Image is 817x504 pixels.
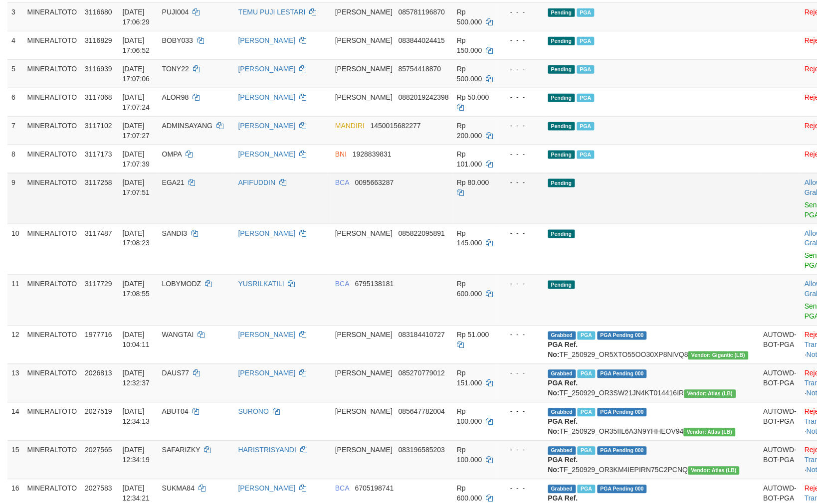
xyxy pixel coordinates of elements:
[238,369,296,377] a: [PERSON_NAME]
[7,88,23,116] td: 6
[123,408,150,426] span: [DATE] 12:34:13
[238,331,296,339] a: [PERSON_NAME]
[399,229,445,237] span: Copy 085822095891 to clipboard
[577,151,595,159] span: Marked by bylanggota2
[548,332,576,340] span: Grabbed
[684,390,736,398] span: Vendor URL: https://dashboard.q2checkout.com/secure
[502,445,540,455] div: - - -
[502,279,540,289] div: - - -
[502,121,540,131] div: - - -
[544,326,760,364] td: TF_250929_OR5XTO55OO30XP8NIVQ8
[548,230,575,238] span: Pending
[598,370,647,378] span: PGA Pending
[162,150,182,158] span: OMPA
[162,93,189,101] span: ALOR98
[162,122,212,130] span: ADMINSAYANG
[7,364,23,402] td: 13
[7,31,23,59] td: 4
[123,150,150,168] span: [DATE] 17:07:39
[85,122,112,130] span: 3117102
[355,280,394,288] span: Copy 6795138181 to clipboard
[85,446,112,454] span: 2027565
[23,59,81,88] td: MINERALTOTO
[335,122,365,130] span: MANDIRI
[760,441,801,479] td: AUTOWD-BOT-PGA
[23,364,81,402] td: MINERALTOTO
[123,122,150,140] span: [DATE] 17:07:27
[578,332,595,340] span: Marked by bylanggota2
[578,485,595,494] span: Marked by bylanggota2
[371,122,421,130] span: Copy 1450015682277 to clipboard
[85,369,112,377] span: 2026813
[85,178,112,186] span: 3117258
[23,326,81,364] td: MINERALTOTO
[7,173,23,224] td: 9
[353,150,392,158] span: Copy 1928839831 to clipboard
[238,446,296,454] a: HARISTRISYANDI
[238,229,296,237] a: [PERSON_NAME]
[548,94,575,102] span: Pending
[457,446,482,464] span: Rp 100.000
[457,150,482,168] span: Rp 101.000
[238,280,284,288] a: YUSRILKATILI
[238,150,296,158] a: [PERSON_NAME]
[23,275,81,326] td: MINERALTOTO
[502,177,540,187] div: - - -
[23,88,81,116] td: MINERALTOTO
[399,8,445,16] span: Copy 085781196870 to clipboard
[688,467,740,475] span: Vendor URL: https://dashboard.q2checkout.com/secure
[502,149,540,159] div: - - -
[577,8,595,17] span: Marked by bylanggota2
[335,369,393,377] span: [PERSON_NAME]
[688,351,749,360] span: Vendor URL: https://dashboard.q2checkout.com/secure
[399,36,445,44] span: Copy 083844024415 to clipboard
[502,92,540,102] div: - - -
[502,35,540,45] div: - - -
[7,326,23,364] td: 12
[7,59,23,88] td: 5
[548,179,575,187] span: Pending
[7,224,23,275] td: 10
[7,275,23,326] td: 11
[162,280,202,288] span: LOBYMODZ
[7,116,23,145] td: 7
[23,145,81,173] td: MINERALTOTO
[7,145,23,173] td: 8
[162,408,189,416] span: ABUT04
[335,178,349,186] span: BCA
[238,36,296,44] a: [PERSON_NAME]
[760,364,801,402] td: AUTOWD-BOT-PGA
[548,379,578,397] b: PGA Ref. No:
[548,456,578,474] b: PGA Ref. No:
[760,326,801,364] td: AUTOWD-BOT-PGA
[23,31,81,59] td: MINERALTOTO
[598,408,647,417] span: PGA Pending
[577,122,595,131] span: Marked by bylanggota2
[335,280,349,288] span: BCA
[548,341,578,359] b: PGA Ref. No:
[598,447,647,455] span: PGA Pending
[457,369,482,387] span: Rp 151.000
[85,8,112,16] span: 3116680
[578,370,595,378] span: Marked by bylanggota2
[577,37,595,45] span: Marked by bylanggota2
[457,8,482,26] span: Rp 500.000
[335,446,393,454] span: [PERSON_NAME]
[399,93,449,101] span: Copy 0882019242398 to clipboard
[544,364,760,402] td: TF_250929_OR3SW21JN4KT014416IR
[548,408,576,417] span: Grabbed
[162,65,189,73] span: TONY22
[335,408,393,416] span: [PERSON_NAME]
[85,36,112,44] span: 3116829
[238,122,296,130] a: [PERSON_NAME]
[162,8,189,16] span: PUJI004
[23,224,81,275] td: MINERALTOTO
[457,36,482,54] span: Rp 150.000
[578,447,595,455] span: Marked by bylanggota2
[457,408,482,426] span: Rp 100.000
[548,8,575,17] span: Pending
[457,122,482,140] span: Rp 200.000
[123,331,150,349] span: [DATE] 10:04:11
[399,65,441,73] span: Copy 85754418870 to clipboard
[548,281,575,289] span: Pending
